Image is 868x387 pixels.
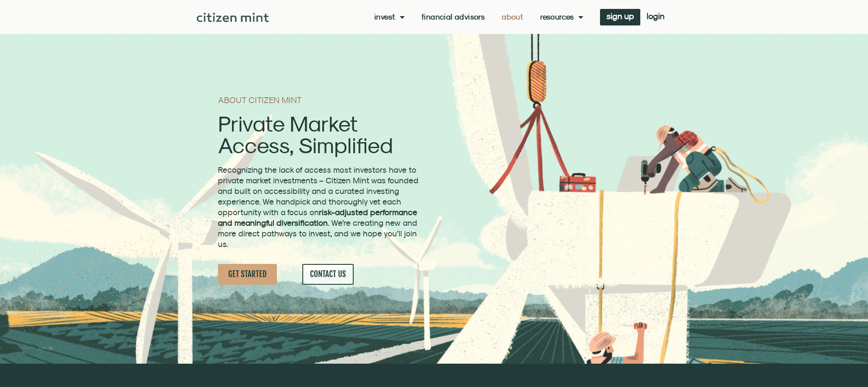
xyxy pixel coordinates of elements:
a: Invest [374,13,405,21]
a: Resources [540,13,583,21]
a: About [502,13,523,21]
strong: risk-adjusted performance and meaningful diversification [218,208,417,227]
h1: ABOUT CITIZEN MINT [218,96,421,104]
span: GET STARTED [228,269,267,280]
h2: Private Market Access, Simplified [218,113,421,156]
span: sign up [606,13,634,19]
nav: Menu [374,13,583,21]
a: CONTACT US [302,264,354,285]
span: CONTACT US [310,269,346,280]
a: sign up [600,9,640,25]
a: Financial Advisors [421,13,485,21]
a: GET STARTED [218,264,277,285]
a: login [640,9,671,25]
img: Citizen Mint [197,13,269,22]
span: login [647,13,664,19]
span: Recognizing the lack of access most investors have to private market investments – Citizen Mint w... [218,165,419,249]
